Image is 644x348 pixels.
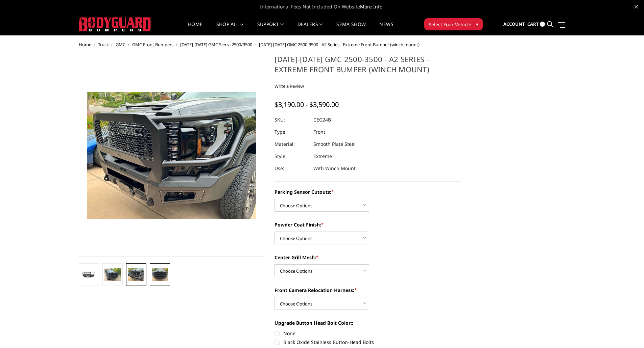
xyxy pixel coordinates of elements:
[275,221,461,228] label: Powder Coat Finish:
[104,268,121,280] img: 2024-2025 GMC 2500-3500 - A2 Series - Extreme Front Bumper (winch mount)
[297,22,323,35] a: Dealers
[503,21,525,27] span: Account
[313,150,332,162] dd: Extreme
[275,319,461,326] label: Upgrade Button Head Bolt Color::
[275,83,304,89] a: Write a Review
[275,188,461,195] label: Parking Sensor Cutouts:
[275,330,461,337] label: None
[79,42,91,48] a: Home
[180,42,252,48] a: [DATE]-[DATE] GMC Sierra 2500/3500
[275,114,308,126] dt: SKU:
[610,316,644,348] iframe: Chat Widget
[257,22,284,35] a: Support
[81,271,97,279] img: 2024-2025 GMC 2500-3500 - A2 Series - Extreme Front Bumper (winch mount)
[503,15,525,33] a: Account
[527,21,539,27] span: Cart
[313,138,356,150] dd: Smooth Plate Steel
[79,54,265,257] a: 2024-2025 GMC 2500-3500 - A2 Series - Extreme Front Bumper (winch mount)
[275,339,461,346] label: Black Oxide Stainless Button-Head Bolts
[275,138,308,150] dt: Material:
[275,287,461,294] label: Front Camera Relocation Harness:
[275,150,308,162] dt: Style:
[132,42,173,48] a: GMC Front Bumpers
[275,54,461,79] h1: [DATE]-[DATE] GMC 2500-3500 - A2 Series - Extreme Front Bumper (winch mount)
[476,21,478,28] span: ▾
[275,100,339,109] span: $3,190.00 - $3,590.00
[424,18,483,30] button: Select Your Vehicle
[116,42,125,48] a: GMC
[216,22,244,35] a: shop all
[275,254,461,261] label: Center Grill Mesh:
[336,22,366,35] a: SEMA Show
[527,15,545,33] a: Cart 0
[429,21,471,28] span: Select Your Vehicle
[128,268,144,280] img: 2024-2025 GMC 2500-3500 - A2 Series - Extreme Front Bumper (winch mount)
[152,268,168,280] img: 2024-2025 GMC 2500-3500 - A2 Series - Extreme Front Bumper (winch mount)
[259,42,420,48] span: [DATE]-[DATE] GMC 2500-3500 - A2 Series - Extreme Front Bumper (winch mount)
[313,162,356,175] dd: With Winch Mount
[188,22,202,35] a: Home
[379,22,393,35] a: News
[275,162,308,175] dt: Use:
[360,3,382,10] a: More Info
[540,22,545,27] span: 0
[275,126,308,138] dt: Type:
[98,42,109,48] a: Truck
[313,114,331,126] dd: CEG24B
[313,126,325,138] dd: Front
[79,17,151,31] img: BODYGUARD BUMPERS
